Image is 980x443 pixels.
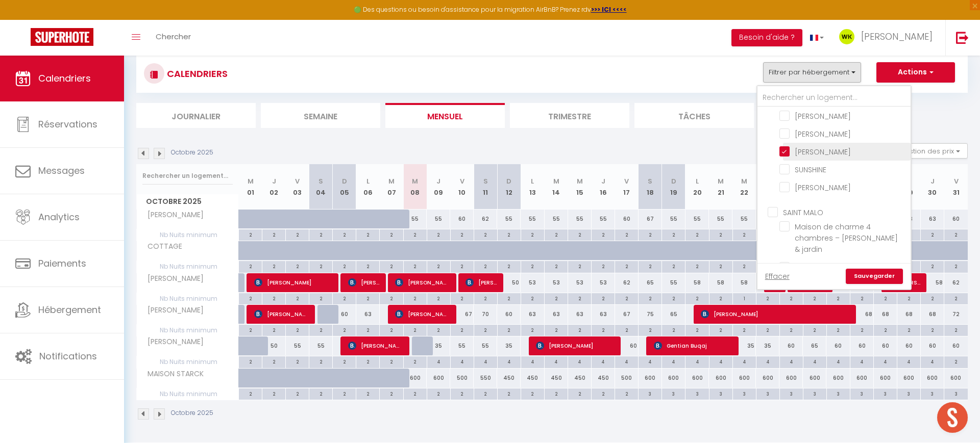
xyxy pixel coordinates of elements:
div: 55 [732,210,756,228]
div: 2 [944,229,968,239]
div: 2 [545,325,568,334]
div: 75 [639,305,662,324]
div: 58 [921,273,944,292]
div: 65 [639,273,662,292]
div: 2 [286,356,309,366]
div: 68 [921,305,944,324]
div: 65 [662,305,685,324]
div: 4 [615,356,638,366]
div: 2 [709,229,732,239]
abbr: M [718,176,724,186]
abbr: D [342,176,347,186]
span: [PERSON_NAME] [138,273,206,284]
th: 11 [474,164,497,210]
img: ... [839,29,854,44]
li: Mensuel [385,103,505,128]
div: 4 [592,356,615,366]
div: 2 [944,325,968,334]
span: Notifications [39,350,97,362]
div: 63 [592,305,615,324]
span: Chercher [156,31,191,42]
div: 60 [779,336,803,355]
div: 2 [286,325,309,334]
div: 2 [850,293,873,303]
div: 2 [639,229,661,239]
div: 2 [568,261,591,271]
div: 2 [239,325,262,334]
div: 2 [286,261,309,271]
div: 2 [639,261,661,271]
th: 02 [262,164,286,210]
th: 20 [685,164,709,210]
span: Nb Nuits minimum [137,261,238,272]
span: [PERSON_NAME] [254,304,309,324]
span: COTTAGE [138,241,185,252]
span: [PERSON_NAME] [348,336,403,355]
div: 2 [498,293,521,303]
li: Trimestre [510,103,629,128]
div: 35 [497,336,521,355]
div: 2 [380,293,403,303]
div: 55 [592,210,615,228]
div: 60 [615,336,639,355]
span: Paiements [38,257,86,270]
div: 2 [874,293,897,303]
th: 21 [709,164,732,210]
div: 63 [921,210,944,228]
span: Gentian Buqaj [654,336,732,355]
th: 03 [286,164,309,210]
abbr: M [741,176,747,186]
div: 53 [592,273,615,292]
div: 60 [450,210,474,228]
div: 4 [521,356,544,366]
div: 2 [756,293,779,303]
th: 12 [497,164,521,210]
th: 14 [545,164,568,210]
li: Semaine [261,103,380,128]
span: Octobre 2025 [137,194,238,209]
div: 2 [944,293,968,303]
th: 16 [592,164,615,210]
div: 2 [662,325,685,334]
span: [PERSON_NAME] [465,273,497,292]
div: 2 [756,325,779,334]
th: 08 [403,164,427,210]
div: 67 [450,305,474,324]
div: 2 [451,261,474,271]
div: 63 [568,305,592,324]
div: 2 [615,325,638,334]
div: 35 [732,336,756,355]
div: 2 [921,229,944,239]
div: 2 [474,229,497,239]
abbr: M [553,176,559,186]
div: 2 [521,325,544,334]
span: Nb Nuits minimum [137,325,238,336]
abbr: V [954,176,959,186]
div: 55 [521,210,544,228]
a: Sauvegarder [846,269,903,284]
div: 2 [474,325,497,334]
div: 70 [474,305,497,324]
div: 4 [568,356,591,366]
div: 2 [239,356,262,366]
div: 1 [733,293,756,303]
div: 55 [450,336,474,355]
div: 2 [568,293,591,303]
button: Gestion des prix [892,143,968,159]
div: 2 [639,293,661,303]
li: Journalier [136,103,256,128]
abbr: D [671,176,676,186]
div: 2 [545,293,568,303]
input: Rechercher un logement... [757,89,911,107]
abbr: S [648,176,652,186]
button: Actions [876,62,955,83]
abbr: M [388,176,395,186]
span: [PERSON_NAME] [795,129,851,139]
div: 63 [521,305,544,324]
div: 2 [733,229,756,239]
div: 60 [497,305,521,324]
a: Effacer [765,271,790,282]
div: 63 [356,305,380,324]
th: 18 [639,164,662,210]
div: 4 [451,356,474,366]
